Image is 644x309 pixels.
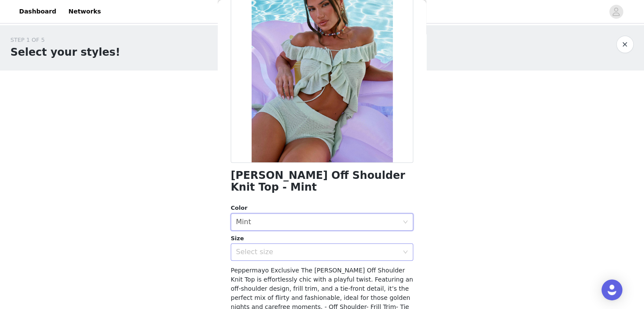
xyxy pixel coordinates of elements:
[231,170,413,193] h1: [PERSON_NAME] Off Shoulder Knit Top - Mint
[10,44,120,60] h1: Select your styles!
[14,2,61,21] a: Dashboard
[10,36,120,44] div: STEP 1 OF 5
[236,214,251,230] div: Mint
[63,2,106,21] a: Networks
[236,248,398,256] div: Select size
[231,204,413,212] div: Color
[403,249,408,255] i: icon: down
[601,279,622,300] div: Open Intercom Messenger
[231,234,413,243] div: Size
[612,5,620,19] div: avatar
